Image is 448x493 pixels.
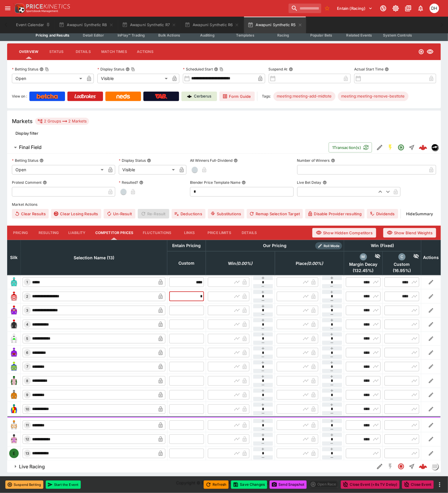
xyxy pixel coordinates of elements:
[398,144,405,151] svg: Open
[385,142,396,153] button: SGM Enabled
[385,461,396,472] button: SGM Disabled
[309,480,338,489] div: split button
[12,92,27,101] label: View on :
[104,209,135,219] button: Un-Result
[390,3,401,14] button: Toggle light/dark mode
[158,33,180,37] span: Bulk Actions
[187,94,192,99] img: Cerberus
[384,268,419,273] span: ( 16.95 %)
[419,143,427,152] img: logo-cerberus--red.svg
[116,94,130,99] img: Neds
[183,67,213,72] p: Scheduled Start
[432,463,438,470] img: liveracing
[97,74,170,83] div: Visible
[119,165,177,175] div: Visible
[9,434,19,444] img: runner 12
[236,33,254,37] span: Templates
[419,462,427,471] img: logo-cerberus--red.svg
[181,17,243,33] button: Awapuni Synthetic R6
[25,294,30,299] span: 2
[402,481,434,489] button: Close Event
[12,165,106,175] div: Open
[297,158,330,163] p: Number of Winners
[346,253,381,273] div: excl. Emergencies (132.45%)
[96,45,132,59] button: Match Times
[329,142,372,153] button: 1Transaction(s)
[67,254,121,261] span: Selection Name (13)
[190,180,240,185] p: Blender Price Template Name
[403,3,414,14] button: Documentation
[155,94,167,99] img: TabNZ
[194,93,212,99] p: Cerberus
[200,33,215,37] span: Auditing
[172,209,205,219] button: Deductions
[9,334,19,343] img: runner 5
[354,67,384,72] p: Actual Start Time
[5,481,43,489] button: Suspend Betting
[7,226,34,240] button: Pricing
[406,253,419,260] div: Hide Competitor
[26,280,29,284] span: 1
[9,320,19,329] img: runner 4
[374,142,385,153] button: Edit Detail
[315,242,342,249] div: Show/hide Price Roll mode configuration.
[236,226,263,240] button: Details
[12,158,38,163] p: Betting Status
[398,253,406,260] div: custom
[7,240,21,275] th: Silk
[9,420,19,430] img: runner 11
[12,180,42,185] p: Protest Comment
[25,365,29,369] span: 7
[341,481,400,489] button: Close Event (+8s TV Delay)
[7,461,374,472] button: Live Racing
[26,10,58,12] img: Sportsbook Management
[19,144,42,150] h6: Final Field
[25,351,30,355] span: 6
[219,67,224,71] button: Copy To Clipboard
[214,67,218,71] button: Scheduled StartCopy To Clipboard
[406,461,417,472] button: Straight
[385,67,389,71] button: Actual Start Time
[307,260,323,267] em: ( 0.00 %)
[204,481,229,489] button: Refresh
[9,306,19,315] img: runner 3
[167,240,206,251] th: Entain Pricing
[51,209,101,219] button: Clear Losing Results
[322,4,332,13] button: No Bookmarks
[25,393,30,397] span: 9
[74,94,96,99] img: Ladbrokes
[360,253,367,260] div: margin_decay
[25,322,30,326] span: 4
[181,92,217,101] a: Cerberus
[25,379,30,383] span: 8
[344,240,421,251] th: Win (Fixed)
[261,242,289,249] div: Our Pricing
[12,128,42,138] button: Display filter
[139,180,143,185] button: Resulted?
[118,33,145,37] span: InPlay™ Trading
[12,200,436,209] label: Market Actions
[55,17,117,33] button: Awapuni Synthetic R8
[39,67,44,71] button: Betting StatusCopy To Clipboard
[346,268,381,273] span: ( 132.45 %)
[234,158,238,163] button: All Winners Full-Dividend
[9,348,19,357] img: runner 6
[384,262,419,267] span: Custom
[208,209,244,219] button: Substitutions
[269,67,288,72] p: Suspend At
[39,158,44,163] button: Betting Status
[176,226,203,240] button: Links
[406,142,417,153] button: Straight
[321,244,342,249] span: Roll Mode
[312,228,376,238] button: Show Hidden Competitors
[289,260,330,267] span: excl. Emergencies (0.00%)
[24,451,30,456] span: 13
[419,462,427,471] div: fed2c21c-27f6-435b-8a7a-41acb6b38a38
[9,390,19,400] img: runner 9
[323,180,327,185] button: Live Bet Delay
[262,92,271,101] label: Tags:
[26,4,70,9] img: PriceKinetics
[9,449,19,458] div: E
[396,461,406,472] button: Closed
[338,92,409,101] div: Betting Target: cerberus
